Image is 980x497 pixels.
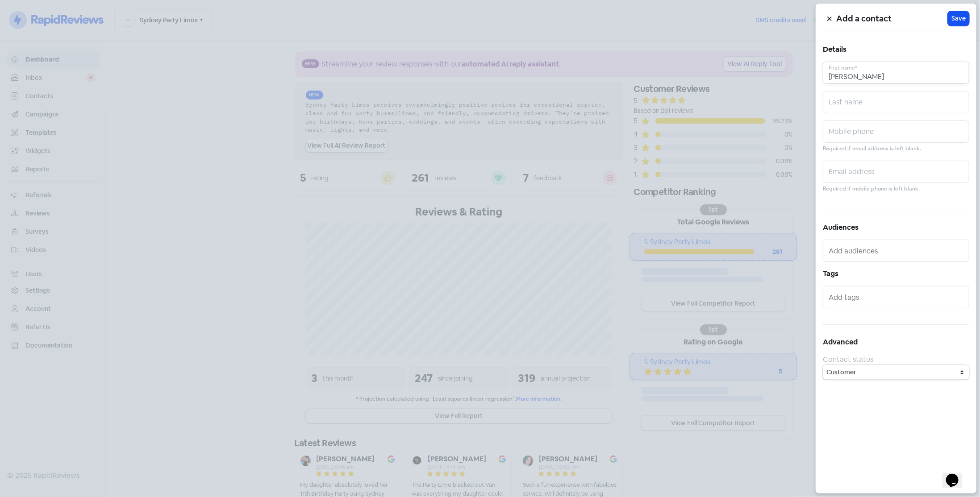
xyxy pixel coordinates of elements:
[823,354,969,365] div: Contact status
[823,221,969,234] h5: Audiences
[829,290,965,304] input: Add tags
[823,62,969,84] input: First name
[823,145,921,153] small: Required if email address is left blank.
[829,244,965,258] input: Add audiences
[836,12,948,25] h5: Add a contact
[823,161,969,183] input: Email address
[951,14,966,23] span: Save
[823,335,969,349] h5: Advanced
[823,267,969,281] h5: Tags
[823,43,969,56] h5: Details
[948,11,969,26] button: Save
[823,120,969,143] input: Mobile phone
[823,91,969,113] input: Last name
[823,185,920,193] small: Required if mobile phone is left blank.
[942,461,971,488] iframe: chat widget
